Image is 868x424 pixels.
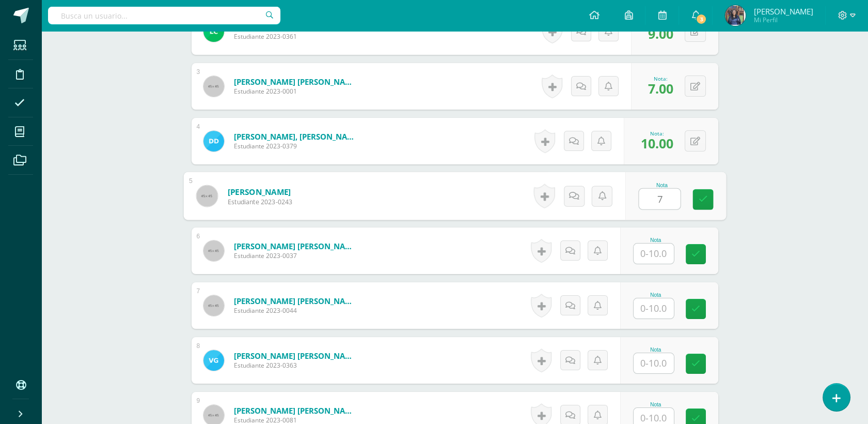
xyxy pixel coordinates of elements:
[234,251,358,260] span: Estudiante 2023-0037
[633,237,678,243] div: Nota
[634,353,674,373] input: 0-10.0
[639,189,680,209] input: 0-10.0
[203,21,224,42] img: 40df17da9b91ae5febd4e0c7755563f5.png
[234,32,358,41] span: Estudiante 2023-0361
[633,402,678,407] div: Nota
[753,16,813,24] span: Mi Perfil
[633,347,678,353] div: Nota
[234,405,358,416] a: [PERSON_NAME] [PERSON_NAME]
[234,131,358,142] a: [PERSON_NAME], [PERSON_NAME]
[634,244,674,264] input: 0-10.0
[648,80,673,97] span: 7.00
[227,186,292,197] a: [PERSON_NAME]
[234,77,358,87] a: [PERSON_NAME] [PERSON_NAME]
[641,134,673,152] span: 10.00
[641,130,673,137] div: Nota:
[203,240,224,261] img: 45x45
[753,6,813,17] span: [PERSON_NAME]
[648,75,673,82] div: Nota:
[634,298,674,319] input: 0-10.0
[234,351,358,361] a: [PERSON_NAME] [PERSON_NAME]
[203,350,224,371] img: 2b1644e046613d886302525e8ff19594.png
[638,182,685,188] div: Nota
[234,306,358,315] span: Estudiante 2023-0044
[48,7,280,24] input: Busca un usuario...
[648,25,673,42] span: 9.00
[203,131,224,152] img: 5f2654391ba7add1cd0a87a657c4e108.png
[234,296,358,306] a: [PERSON_NAME] [PERSON_NAME]
[203,76,224,97] img: 45x45
[203,295,224,316] img: 45x45
[234,361,358,370] span: Estudiante 2023-0363
[725,5,746,26] img: 97de3abe636775f55b96517d7f939dce.png
[227,197,292,206] span: Estudiante 2023-0243
[696,13,707,25] span: 3
[234,87,358,96] span: Estudiante 2023-0001
[196,185,217,206] img: 45x45
[633,292,678,298] div: Nota
[234,142,358,150] span: Estudiante 2023-0379
[234,241,358,251] a: [PERSON_NAME] [PERSON_NAME]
